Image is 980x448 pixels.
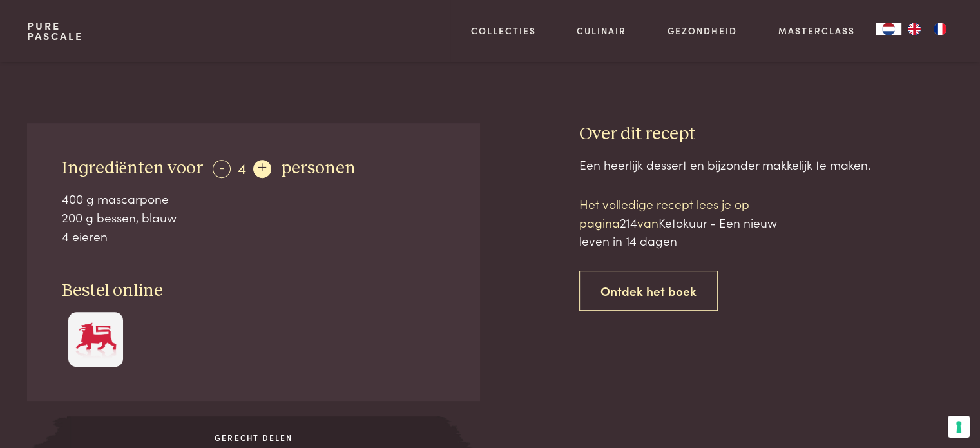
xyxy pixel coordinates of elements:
a: Culinair [577,24,626,37]
p: Het volledige recept lees je op pagina van [579,195,798,250]
ul: Language list [901,23,953,35]
span: Ingrediënten voor [62,159,203,177]
div: 200 g bessen, blauw [62,208,446,227]
a: PurePascale [27,21,83,41]
span: 214 [620,213,637,231]
button: Uw voorkeuren voor toestemming voor trackingtechnologieën [948,416,970,438]
a: EN [901,23,927,35]
img: Delhaize [74,320,118,359]
a: Ontdek het boek [579,271,718,311]
aside: Language selected: Nederlands [876,23,953,35]
span: personen [281,159,356,177]
a: NL [876,23,901,35]
span: Gerecht delen [67,432,439,443]
a: Masterclass [778,24,855,37]
a: Gezondheid [668,24,737,37]
div: Een heerlijk dessert en bijzonder makkelijk te maken. [579,155,953,174]
div: 400 g mascarpone [62,190,446,208]
div: Language [876,23,901,35]
h3: Over dit recept [579,123,953,146]
h3: Bestel online [62,280,446,302]
a: FR [927,23,953,35]
div: - [213,160,231,178]
span: 4 [238,157,246,178]
span: Ketokuur - Een nieuw leven in 14 dagen [579,213,777,249]
div: 4 eieren [62,227,446,246]
a: Collecties [471,24,536,37]
div: + [253,160,271,178]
